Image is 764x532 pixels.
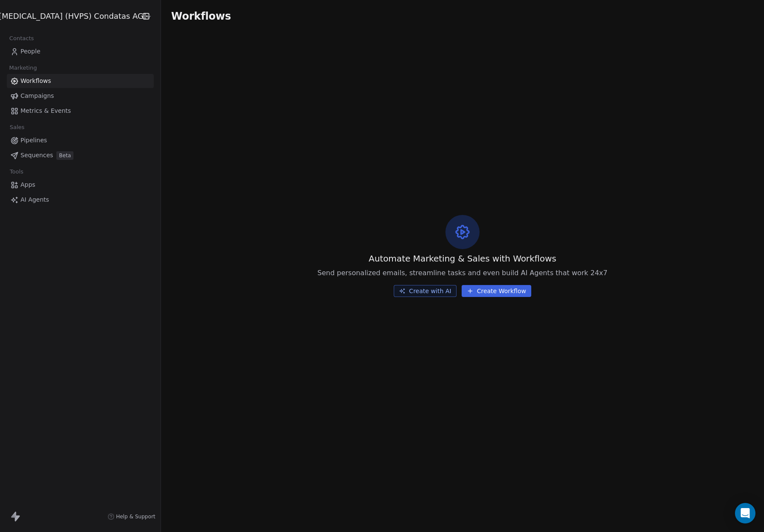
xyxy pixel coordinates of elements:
a: Workflows [7,74,154,88]
div: Open Intercom Messenger [735,503,755,523]
a: SequencesBeta [7,148,154,162]
span: Sales [6,121,28,134]
span: People [20,47,41,56]
a: Apps [7,178,154,192]
span: Campaigns [20,91,54,100]
span: AI Agents [20,195,49,204]
span: Workflows [171,10,231,22]
span: Help & Support [116,513,155,520]
button: Create Workflow [462,285,531,297]
button: Create with AI [394,285,457,297]
a: Metrics & Events [7,104,154,118]
span: Contacts [6,32,38,45]
a: Pipelines [7,133,154,147]
a: AI Agents [7,193,154,207]
a: Campaigns [7,89,154,103]
span: Apps [20,180,35,189]
a: Help & Support [108,513,155,520]
span: Send personalized emails, streamline tasks and even build AI Agents that work 24x7 [317,268,607,278]
span: Marketing [6,62,41,74]
span: Automate Marketing & Sales with Workflows [369,253,556,265]
span: Sequences [20,151,53,160]
span: Beta [56,151,73,160]
button: [MEDICAL_DATA] (HVPS) Condatas AG [10,9,127,24]
span: Tools [6,165,27,178]
span: Pipelines [20,136,47,145]
span: Workflows [20,76,51,85]
span: Metrics & Events [20,106,71,115]
a: People [7,44,154,59]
